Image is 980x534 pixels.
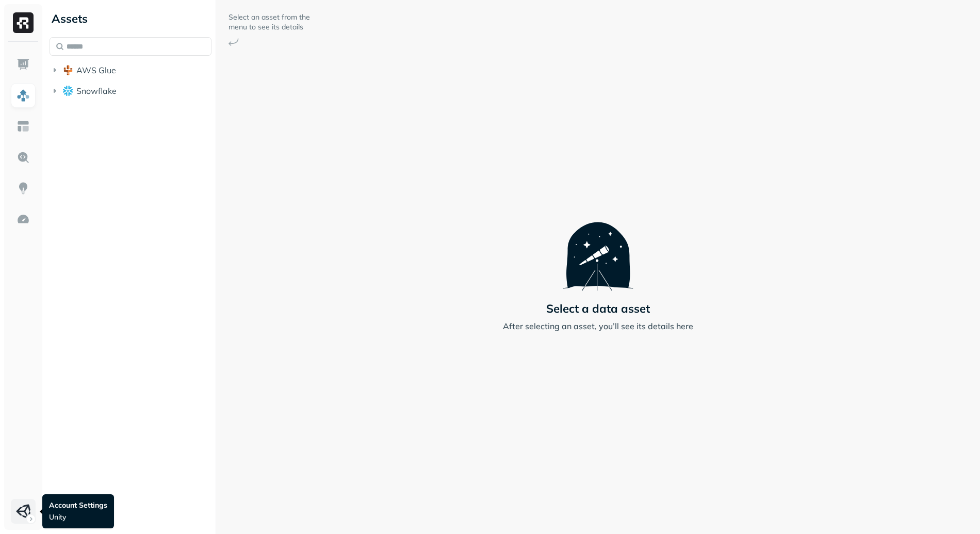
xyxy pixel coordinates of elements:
[16,504,30,519] img: Unity
[17,151,30,164] img: Query Explorer
[76,86,117,96] span: Snowflake
[17,120,30,133] img: Asset Explorer
[50,62,211,78] button: AWS Glue
[50,10,211,27] div: Assets
[546,301,650,316] p: Select a data asset
[17,58,30,71] img: Dashboard
[13,12,34,33] img: Ryft
[17,89,30,102] img: Assets
[228,38,239,46] img: Arrow
[76,65,116,75] span: AWS Glue
[49,500,107,510] p: Account Settings
[17,182,30,195] img: Insights
[63,65,73,75] img: root
[50,83,211,99] button: Snowflake
[49,512,107,522] p: Unity
[228,12,311,32] p: Select an asset from the menu to see its details
[503,320,693,332] p: After selecting an asset, you’ll see its details here
[563,202,633,290] img: Telescope
[17,213,30,226] img: Optimization
[63,86,73,95] img: root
